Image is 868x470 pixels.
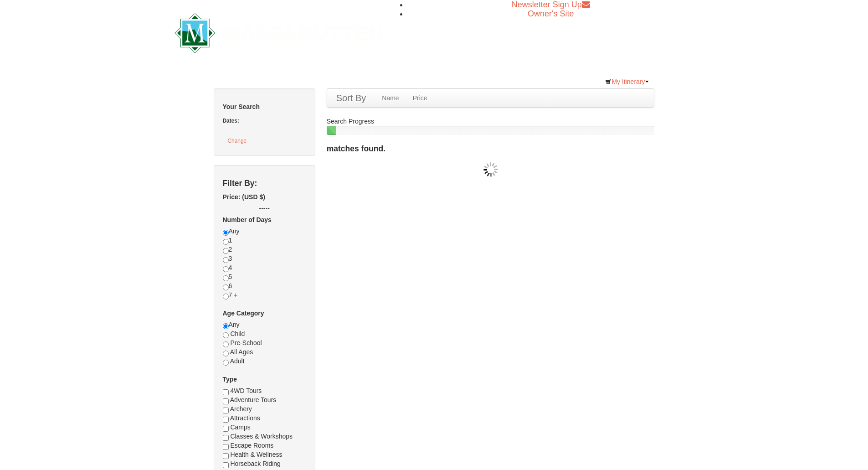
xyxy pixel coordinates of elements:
label: - [223,204,306,213]
h5: Your Search [223,102,306,111]
a: My Itinerary [599,75,654,88]
span: Pre-School [230,339,262,346]
span: Attractions [230,414,260,422]
a: Massanutten Resort [175,21,383,42]
img: Massanutten Resort Logo [175,13,383,53]
span: Classes & Workshops [230,433,293,440]
div: Any 1 2 3 4 5 6 7 + [223,227,306,309]
span: 4WD Tours [230,387,262,394]
span: Adult [230,357,245,365]
strong: Dates: [223,118,239,124]
span: Health & Wellness [230,451,282,458]
span: All Ages [230,348,253,356]
span: Horseback Riding [230,460,281,467]
span: Child [230,330,245,337]
span: Escape Rooms [230,442,273,449]
button: Change [223,135,252,147]
strong: Age Category [223,310,264,317]
a: Price [406,89,434,107]
a: Owner's Site [528,9,574,18]
strong: Type [223,376,237,383]
span: Camps [230,424,250,431]
span: Adventure Tours [230,396,277,403]
span: -- [259,205,263,212]
span: Archery [230,405,252,413]
a: Name [375,89,406,107]
a: Sort By [327,89,375,107]
div: Any [223,320,306,375]
h4: matches found. [327,144,655,153]
strong: Price: (USD $) [223,193,265,201]
img: wait gif [483,162,498,177]
span: -- [266,205,270,212]
strong: Number of Days [223,216,272,223]
div: Search Progress [327,117,655,135]
h4: Filter By: [223,179,306,188]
